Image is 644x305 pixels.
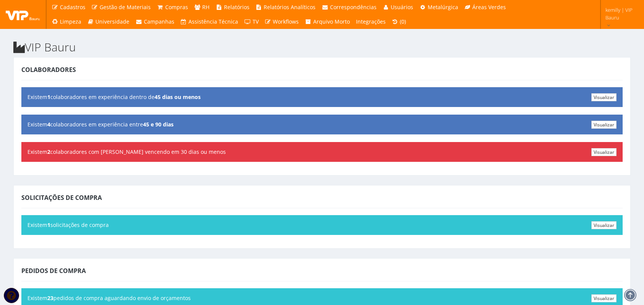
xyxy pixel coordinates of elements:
[21,215,623,235] div: Existem solicitações de compra
[21,65,76,74] span: Colaboradores
[13,41,631,53] h2: VIP Bauru
[48,14,84,29] a: Limpeza
[47,121,50,128] b: 4
[264,3,316,11] span: Relatórios Analíticos
[21,193,102,202] span: Solicitações de Compra
[591,221,617,229] a: Visualizar
[47,221,50,228] b: 1
[273,18,299,25] span: Workflows
[428,3,458,11] span: Metalúrgica
[591,93,617,101] a: Visualizar
[224,3,250,11] span: Relatórios
[132,14,177,29] a: Campanhas
[21,142,623,162] div: Existem colaboradores com [PERSON_NAME] vencendo em 30 dias ou menos
[389,14,409,29] a: (0)
[177,14,241,29] a: Assistência Técnica
[47,148,50,155] b: 2
[330,3,377,11] span: Correspondências
[21,87,623,107] div: Existem colaboradores em experiência dentro de
[313,18,350,25] span: Arquivo Morto
[302,14,353,29] a: Arquivo Morto
[60,18,81,25] span: Limpeza
[60,3,85,11] span: Cadastros
[391,3,413,11] span: Usuários
[144,18,174,25] span: Campanhas
[605,6,634,21] span: kemilly | VIP Bauru
[591,294,617,302] a: Visualizar
[47,294,53,302] b: 23
[143,121,174,128] b: 45 e 90 dias
[100,3,151,11] span: Gestão de Materiais
[84,14,133,29] a: Universidade
[262,14,302,29] a: Workflows
[155,93,201,101] b: 45 dias ou menos
[253,18,259,25] span: TV
[47,93,50,101] b: 1
[6,9,40,20] img: logo
[202,3,209,11] span: RH
[21,115,623,134] div: Existem colaboradores em experiência entre
[353,14,389,29] a: Integrações
[356,18,386,25] span: Integrações
[188,18,238,25] span: Assistência Técnica
[591,121,617,129] a: Visualizar
[165,3,188,11] span: Compras
[472,3,506,11] span: Áreas Verdes
[591,148,617,156] a: Visualizar
[21,267,86,275] span: Pedidos de Compra
[95,18,129,25] span: Universidade
[241,14,262,29] a: TV
[400,18,406,25] span: (0)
